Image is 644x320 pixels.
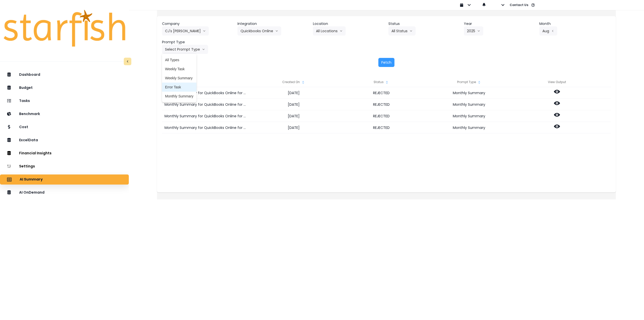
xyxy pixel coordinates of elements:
p: Dashboard [19,73,40,77]
svg: arrow down line [477,28,480,33]
button: Fetch [378,58,394,67]
svg: arrow left line [551,28,554,33]
header: Company [162,21,233,26]
header: Prompt Type [162,40,233,45]
p: ExcelData [19,138,38,142]
button: Augarrow left line [539,26,557,35]
p: AI OnDemand [19,190,45,195]
div: REJECTED [338,87,425,99]
svg: arrow down line [203,28,206,33]
div: [DATE] [250,87,338,99]
span: Error Task [165,85,193,90]
div: REJECTED [338,122,425,133]
button: Select Prompt Typearrow down line [162,45,208,54]
button: All Statusarrow down line [388,26,416,35]
div: Monthly Summary [425,99,513,110]
p: Budget [19,86,33,90]
svg: arrow down line [410,28,413,33]
svg: sort [385,80,389,84]
p: Tasks [19,99,30,103]
div: Monthly Summary [425,87,513,99]
button: Quickbooks Onlinearrow down line [237,26,281,35]
div: Monthly Summary for QuickBooks Online for [DATE] [162,122,250,133]
p: Benchmark [19,112,40,116]
span: Weekly Summary [165,76,193,81]
header: Month [539,21,611,26]
span: All Types [165,57,193,62]
div: REJECTED [338,99,425,110]
div: Status [338,77,425,87]
div: [DATE] [250,99,338,110]
div: Prompt Type [425,77,513,87]
button: All Locationsarrow down line [313,26,346,35]
header: Location [313,21,384,26]
svg: arrow down line [275,28,278,33]
div: Created On [250,77,338,87]
header: Integration [237,21,309,26]
div: REJECTED [338,110,425,122]
div: Monthly Summary for QuickBooks Online for [DATE] [162,99,250,110]
div: View Output [513,77,601,87]
button: CJ's [PERSON_NAME]arrow down line [162,26,209,35]
header: Status [388,21,460,26]
div: Monthly Summary [425,110,513,122]
svg: sort [477,80,481,84]
ul: Select Prompt Typearrow down line [162,54,196,102]
svg: arrow down line [340,28,343,33]
div: Monthly Summary for QuickBooks Online for [DATE] [162,110,250,122]
div: Monthly Summary [425,122,513,133]
div: Subject [162,77,250,87]
div: Monthly Summary for QuickBooks Online for [DATE] [162,87,250,99]
p: AI Summary [20,177,43,182]
span: Weekly Task [165,66,193,72]
button: 2025arrow down line [464,26,483,35]
div: [DATE] [250,110,338,122]
div: [DATE] [250,122,338,133]
svg: arrow down line [202,47,205,52]
svg: sort [301,80,305,84]
p: Cost [19,125,28,129]
header: Year [464,21,535,26]
span: Monthly Summary [165,94,193,99]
